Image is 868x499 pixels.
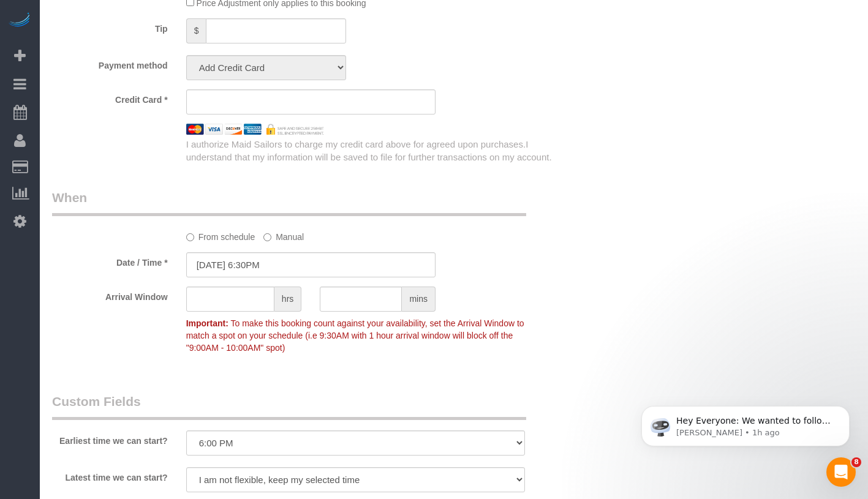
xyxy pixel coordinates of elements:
[52,189,526,216] legend: When
[43,287,177,303] label: Arrival Window
[43,18,177,35] label: Tip
[851,457,861,467] span: 8
[197,96,425,107] iframe: Secure card payment input frame
[402,287,436,312] span: mins
[186,252,436,277] input: MM/DD/YYYY HH:MM
[43,467,177,484] label: Latest time we can start?
[53,36,209,167] span: Hey Everyone: We wanted to follow up and let you know we have been closely monitoring the account...
[52,392,526,420] legend: Custom Fields
[43,55,177,72] label: Payment method
[186,318,524,353] span: To make this booking count against your availability, set the Arrival Window to match a spot on y...
[263,227,304,243] label: Manual
[186,18,206,43] span: $
[43,89,177,106] label: Credit Card *
[263,233,271,241] input: Manual
[43,252,177,269] label: Date / Time *
[186,227,255,243] label: From schedule
[623,380,868,466] iframe: Intercom notifications message
[177,138,579,164] div: I authorize Maid Sailors to charge my credit card above for agreed upon purchases.
[274,287,301,312] span: hrs
[186,233,194,241] input: From schedule
[7,12,32,29] img: Automaid Logo
[177,124,333,135] img: credit cards
[186,318,228,328] strong: Important:
[43,430,177,447] label: Earliest time we can start?
[826,457,856,487] iframe: Intercom live chat
[53,47,211,58] p: Message from Ellie, sent 1h ago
